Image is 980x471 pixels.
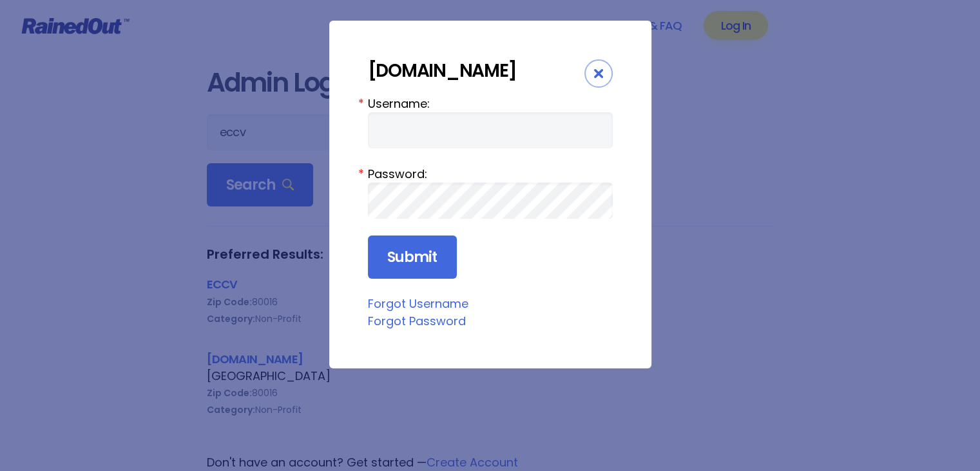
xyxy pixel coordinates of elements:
input: Submit [368,235,457,279]
label: Username: [368,95,613,112]
div: Close [584,59,613,88]
keeper-lock: Open Keeper Popup [584,123,600,138]
label: Password: [368,165,613,183]
a: Forgot Username [368,296,468,312]
a: Forgot Password [368,313,466,329]
div: [DOMAIN_NAME] [368,59,584,82]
